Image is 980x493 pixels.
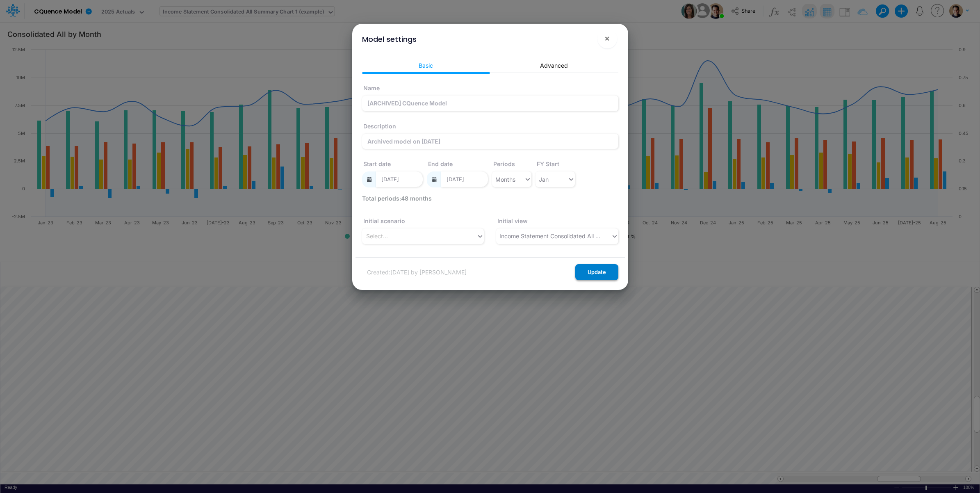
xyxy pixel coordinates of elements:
[362,134,618,149] input: Add model description
[492,160,515,168] label: Periods
[362,160,391,168] label: Start date
[604,33,610,43] span: ×
[490,58,618,73] a: Advanced
[362,58,490,73] a: Basic
[496,217,528,225] label: Initial view
[499,232,604,240] div: Income Statement Consolidated All Summary Chart 1 (example)
[362,217,405,225] label: Initial scenario
[536,160,559,168] label: FY Start
[362,122,396,130] label: Description
[362,84,380,92] label: Name
[575,264,618,280] button: Update
[365,266,469,278] span: Created: [DATE] by [PERSON_NAME]
[597,29,617,48] button: Close
[362,96,618,111] input: Add model name
[539,175,549,184] div: Jan
[427,160,453,168] label: End date
[366,232,388,240] div: Select...
[495,175,515,184] div: Months
[362,34,417,45] div: Model settings
[362,195,432,202] span: Total periods: 48 months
